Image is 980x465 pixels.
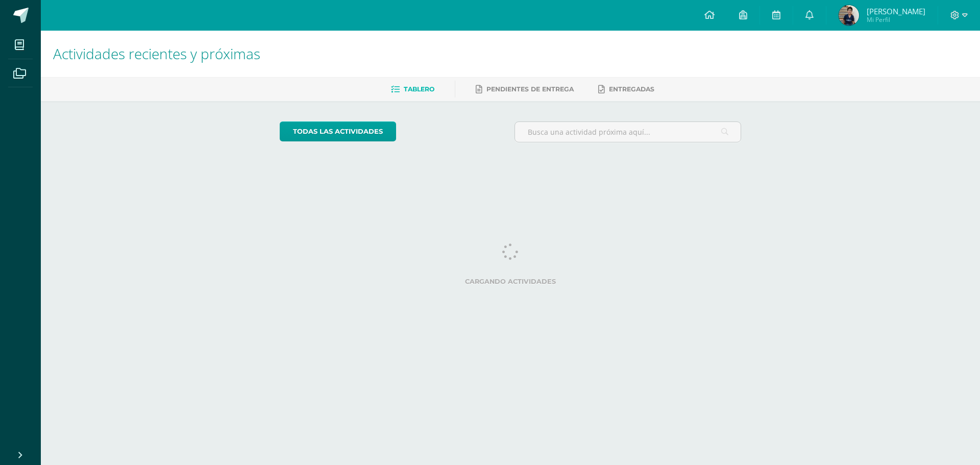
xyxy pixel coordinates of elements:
span: Tablero [404,85,434,93]
label: Cargando actividades [280,278,742,285]
a: Tablero [391,81,434,97]
a: todas las Actividades [280,121,396,141]
input: Busca una actividad próxima aquí... [515,122,741,142]
span: Mi Perfil [867,15,925,24]
span: [PERSON_NAME] [867,6,925,16]
span: Actividades recientes y próximas [53,44,260,63]
img: 1535c0312ae203c30d44d59aa01203f9.png [839,5,859,26]
span: Pendientes de entrega [486,85,574,93]
span: Entregadas [609,85,654,93]
a: Entregadas [598,81,654,97]
a: Pendientes de entrega [476,81,574,97]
